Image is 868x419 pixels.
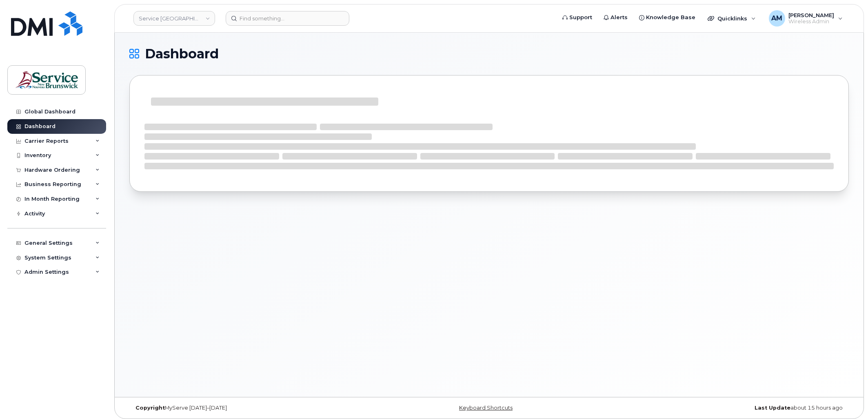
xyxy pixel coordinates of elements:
[459,405,513,411] a: Keyboard Shortcuts
[609,405,849,411] div: about 15 hours ago
[135,405,165,411] strong: Copyright
[755,405,790,411] strong: Last Update
[129,405,369,411] div: MyServe [DATE]–[DATE]
[145,48,219,60] span: Dashboard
